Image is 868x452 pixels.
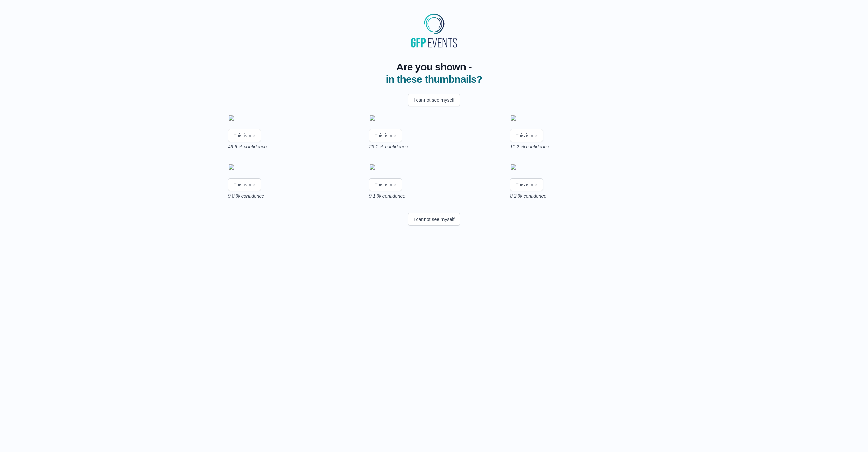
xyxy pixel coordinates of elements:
[510,192,640,199] p: 8.2 % confidence
[369,164,499,173] img: 9582558d74016c1732322de2545d6af52c7681cf.gif
[228,129,261,142] button: This is me
[386,61,482,73] span: Are you shown -
[510,115,640,124] img: a91cec0dd8eeea5941a744b81e3afd30e76ba36e.gif
[409,11,459,50] img: MyGraduationClip
[369,192,499,199] p: 9.1 % confidence
[228,178,261,191] button: This is me
[510,129,543,142] button: This is me
[228,143,358,150] p: 49.6 % confidence
[408,94,460,106] button: I cannot see myself
[510,178,543,191] button: This is me
[510,164,640,173] img: 5d9f1c2293f117a5d174071b0432d8053722f724.gif
[386,74,482,85] span: in these thumbnails?
[369,115,499,124] img: 8607642b42a5e008fae4e68d206422cd2fe24eeb.gif
[510,143,640,150] p: 11.2 % confidence
[369,129,402,142] button: This is me
[228,115,358,124] img: 93fadfa497fd293c4316389349fada440f10b664.gif
[369,178,402,191] button: This is me
[369,143,499,150] p: 23.1 % confidence
[408,213,460,226] button: I cannot see myself
[228,164,358,173] img: 6a26c03b56cb1f71e8716f7057d571b3712cc991.gif
[228,192,358,199] p: 9.8 % confidence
